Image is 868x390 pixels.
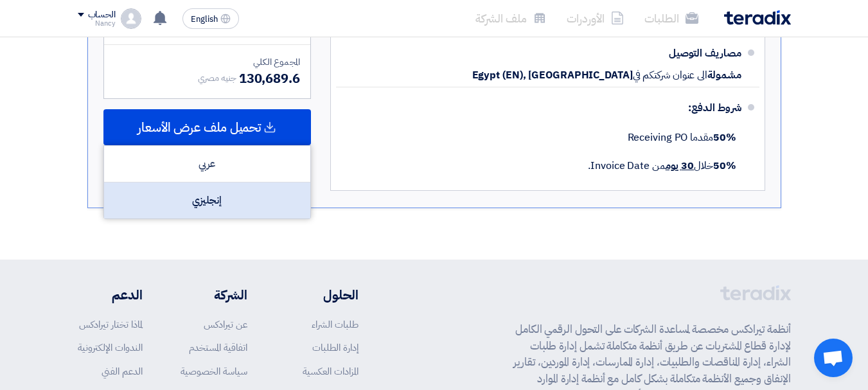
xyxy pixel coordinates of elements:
[78,285,143,305] li: الدعم
[78,341,143,355] a: الندوات الإلكترونية
[312,317,359,332] a: طلبات الشراء
[724,10,791,25] img: Teradix logo
[357,93,741,123] div: شروط الدفع:
[814,339,853,377] div: دردشة مفتوحة
[312,341,359,355] a: إدارة الطلبات
[88,10,116,21] div: الحساب
[181,364,247,378] a: سياسة الخصوصية
[713,158,736,173] strong: 50%
[628,130,736,145] span: مقدما Receiving PO
[198,71,236,85] span: جنيه مصري
[666,158,694,173] u: 30 يوم
[114,55,300,69] div: المجموع الكلي
[104,182,310,218] div: إنجليزي
[713,130,736,145] strong: 50%
[79,317,143,332] a: لماذا تختار تيرادكس
[181,285,247,305] li: الشركة
[104,146,310,182] div: عربي
[204,317,247,332] a: عن تيرادكس
[182,8,239,29] button: English
[639,38,741,69] div: مصاريف التوصيل
[189,341,247,355] a: اتفاقية المستخدم
[191,15,218,24] span: English
[121,8,141,29] img: profile_test.png
[239,69,300,88] span: 130,689.6
[102,364,143,378] a: الدعم الفني
[633,69,707,82] span: الى عنوان شركتكم في
[472,69,633,82] span: Egypt (EN), [GEOGRAPHIC_DATA]
[286,285,359,305] li: الحلول
[303,364,359,378] a: المزادات العكسية
[137,121,261,133] span: تحميل ملف عرض الأسعار
[588,158,736,173] span: خلال من Invoice Date.
[707,69,741,82] span: مشمولة
[78,20,116,27] div: Nancy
